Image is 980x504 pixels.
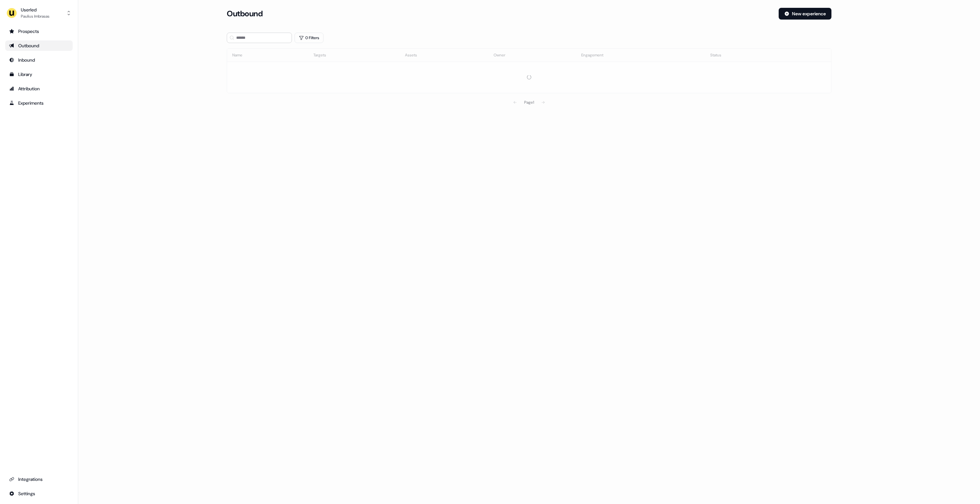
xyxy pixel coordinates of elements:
h3: Outbound [227,9,263,19]
button: New experience [779,8,831,20]
div: Inbound [9,57,69,63]
div: Outbound [9,42,69,49]
div: Prospects [9,28,69,35]
div: Paulius Imbrasas [21,13,50,20]
button: UserledPaulius Imbrasas [5,5,73,21]
a: Go to experiments [5,98,73,108]
div: Integrations [9,476,69,482]
button: 0 Filters [295,33,324,43]
a: Go to integrations [5,488,73,499]
a: Go to Inbound [5,55,73,65]
div: Settings [9,490,69,497]
div: Experiments [9,100,69,106]
a: Go to attribution [5,83,73,94]
div: Userled [21,7,50,13]
div: Attribution [9,85,69,92]
a: Go to templates [5,69,73,80]
a: Go to outbound experience [5,40,73,51]
a: Go to integrations [5,474,73,484]
a: Go to prospects [5,26,73,37]
div: Library [9,71,69,78]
